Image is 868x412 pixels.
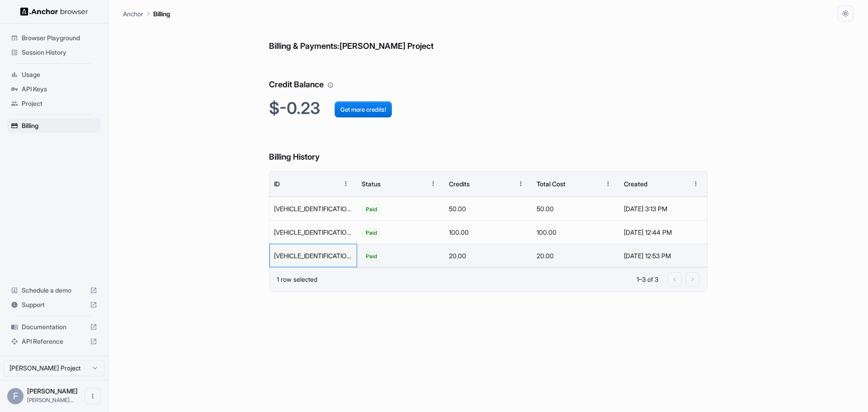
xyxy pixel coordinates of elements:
p: Anchor [123,9,143,19]
div: Billing [7,118,101,133]
span: Billing [22,121,97,130]
div: 50.00 [532,197,620,220]
div: Project [7,96,101,111]
span: Documentation [22,322,86,331]
span: Fábio Filho [27,387,78,395]
div: 1 row selected [277,275,317,284]
button: Sort [584,175,600,192]
div: Usage [7,67,101,82]
span: fabio.filho@tessai.io [27,397,74,403]
button: Menu [688,175,704,192]
div: F [7,388,24,404]
div: ID [274,180,280,188]
button: Get more credits! [335,101,392,118]
button: Sort [671,175,688,192]
div: 100.00 [532,220,620,244]
h6: Billing & Payments: [PERSON_NAME] Project [269,22,708,53]
h6: Billing History [269,133,708,164]
div: Total Cost [537,180,566,188]
h6: Credit Balance [269,60,708,91]
div: 20.00 [532,244,620,267]
button: Menu [600,175,616,192]
img: Anchor Logo [20,7,88,16]
div: Session History [7,45,101,60]
span: Usage [22,70,97,79]
div: 0BR05600FD6989000 [269,220,357,244]
p: Billing [153,9,170,19]
div: [DATE] 3:13 PM [624,197,703,220]
span: API Reference [22,337,86,346]
span: Paid [362,198,381,221]
div: Created [624,180,647,188]
span: Browser Playground [22,33,97,43]
div: [DATE] 12:53 PM [624,244,703,267]
h2: $-0.23 [269,99,708,118]
div: API Reference [7,334,101,349]
button: Sort [321,175,338,192]
button: Sort [409,175,425,192]
div: Browser Playground [7,31,101,45]
span: Session History [22,48,97,57]
div: API Keys [7,82,101,96]
div: [DATE] 12:44 PM [624,221,703,244]
span: Schedule a demo [22,286,86,295]
span: Project [22,99,97,108]
div: 10W60550T49343208 [269,244,357,267]
button: Menu [338,175,354,192]
button: Menu [425,175,441,192]
span: Support [22,300,86,309]
span: Paid [362,221,381,244]
div: Support [7,298,101,312]
div: Documentation [7,320,101,334]
p: 1–3 of 3 [637,275,658,284]
nav: breadcrumb [123,9,170,19]
button: Menu [513,175,529,192]
span: Paid [362,245,381,268]
div: Status [362,180,381,188]
div: Schedule a demo [7,283,101,298]
span: API Keys [22,85,97,94]
div: 73X41557EL0235025 [269,197,357,220]
button: Open menu [85,388,101,404]
div: Credits [449,180,470,188]
div: 20.00 [444,244,532,267]
svg: Your credit balance will be consumed as you use the API. Visit the usage page to view a breakdown... [327,82,334,88]
button: Sort [496,175,513,192]
div: 100.00 [444,220,532,244]
div: 50.00 [444,197,532,220]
